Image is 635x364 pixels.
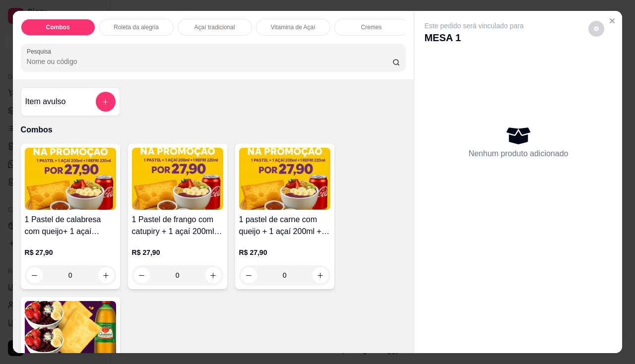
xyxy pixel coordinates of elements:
[114,23,159,31] p: Roleta da alegria
[96,92,116,112] button: add-separate-item
[604,13,620,29] button: Close
[194,23,235,31] p: Açaí tradicional
[46,23,70,31] p: Combos
[27,47,55,56] label: Pesquisa
[132,247,223,257] p: R$ 27,90
[424,31,523,45] p: MESA 1
[25,148,116,210] img: product-image
[132,148,223,210] img: product-image
[25,96,66,108] h4: Item avulso
[25,247,116,257] p: R$ 27,90
[132,214,223,238] h4: 1 Pastel de frango com catupiry + 1 açaí 200ml + 1 refri lata 220ml
[25,301,116,363] img: product-image
[27,57,392,66] input: Pesquisa
[468,148,568,160] p: Nenhum produto adicionado
[588,21,604,37] button: decrease-product-quantity
[239,247,330,257] p: R$ 27,90
[239,214,330,238] h4: 1 pastel de carne com queijo + 1 açaí 200ml + 1 refri lata 220ml
[361,23,382,31] p: Cremes
[424,21,523,31] p: Este pedido será vinculado para
[239,148,330,210] img: product-image
[271,23,316,31] p: Vitamina de Açaí
[25,214,116,238] h4: 1 Pastel de calabresa com queijo+ 1 açaí 200ml+ 1 refri lata 220ml
[21,124,406,136] p: Combos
